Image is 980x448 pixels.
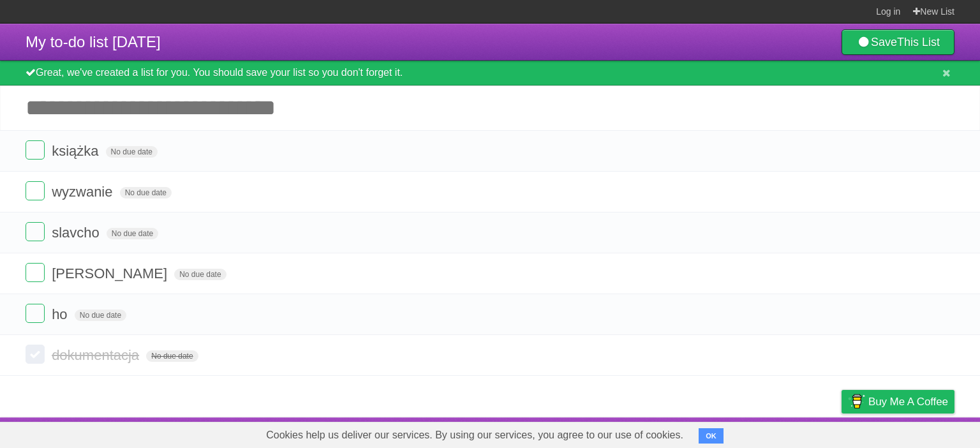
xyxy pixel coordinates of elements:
a: Suggest a feature [874,421,954,445]
a: SaveThis List [842,29,954,55]
img: Buy me a coffee [848,391,865,412]
b: This List [897,36,940,49]
label: Done [26,222,45,241]
span: Buy me a coffee [868,391,948,413]
span: książka [52,143,101,159]
a: Buy me a coffee [842,390,954,414]
span: Cookies help us deliver our services. By using our services, you agree to our use of cookies. [253,422,696,448]
a: Developers [714,421,766,445]
label: Done [26,140,45,160]
label: Done [26,263,45,282]
button: OK [699,428,724,444]
span: No due date [75,310,126,321]
a: Privacy [825,421,858,445]
span: No due date [120,187,172,198]
span: wyzwanie [52,184,115,200]
a: Terms [782,421,810,445]
span: dokumentacja [52,347,142,363]
span: ho [52,306,70,322]
span: No due date [146,350,198,362]
span: No due date [174,269,226,280]
span: No due date [106,146,158,158]
span: [PERSON_NAME] [52,265,170,281]
label: Done [26,181,45,200]
span: No due date [107,228,158,239]
label: Done [26,304,45,323]
a: About [672,421,699,445]
span: slavcho [52,225,103,241]
span: My to-do list [DATE] [26,33,161,50]
label: Done [26,345,45,364]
